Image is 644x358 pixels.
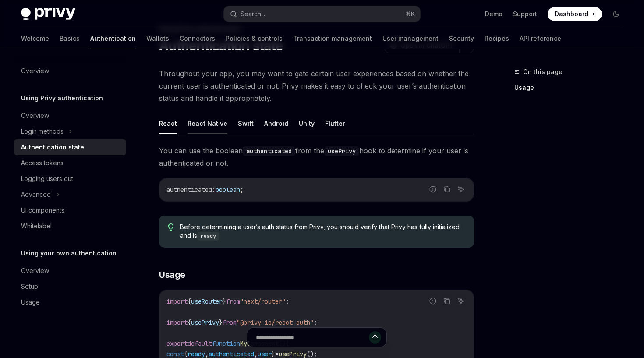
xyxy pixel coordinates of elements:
div: Login methods [21,126,64,137]
span: Throughout your app, you may want to gate certain user experiences based on whether the current u... [159,67,474,104]
button: Unity [299,113,315,134]
a: Dashboard [548,7,602,21]
span: boolean [216,186,240,194]
span: "@privy-io/react-auth" [237,319,314,326]
button: Report incorrect code [427,184,439,195]
a: Basics [60,28,80,49]
span: ; [286,298,289,305]
a: UI components [14,202,126,218]
a: Support [513,10,537,18]
button: Swift [238,113,254,134]
a: Access tokens [14,155,126,171]
div: Authentication state [21,142,84,152]
button: Copy the contents from the code block [441,184,453,195]
a: Recipes [485,28,509,49]
a: Usage [514,81,630,95]
a: Security [449,28,474,49]
span: Before determining a user’s auth status from Privy, you should verify that Privy has fully initia... [180,223,465,241]
div: Advanced [21,189,51,200]
div: Access tokens [21,158,64,168]
h5: Using Privy authentication [21,93,103,103]
a: Demo [485,10,502,18]
button: Flutter [325,113,345,134]
a: Welcome [21,28,49,49]
button: Report incorrect code [427,295,439,307]
span: from [226,298,240,305]
code: usePrivy [324,146,359,156]
span: authenticated [166,186,212,194]
div: Overview [21,110,49,121]
a: Connectors [180,28,215,49]
span: useRouter [191,298,223,305]
a: Usage [14,294,126,310]
a: Overview [14,263,126,279]
button: Android [264,113,288,134]
span: } [223,298,226,305]
button: Search...⌘K [224,6,420,22]
button: Copy the contents from the code block [441,295,453,307]
button: Ask AI [455,295,467,307]
span: ; [314,319,317,326]
div: UI components [21,205,64,216]
span: ⌘ K [406,11,415,18]
code: ready [197,232,219,241]
a: Wallets [146,28,169,49]
div: Search... [241,9,265,19]
div: Overview [21,66,49,76]
a: Policies & controls [226,28,283,49]
img: dark logo [21,8,75,20]
a: Setup [14,279,126,294]
span: } [219,319,223,326]
span: : [212,186,216,194]
a: Overview [14,108,126,124]
span: import [166,319,188,326]
span: { [188,298,191,305]
span: Dashboard [555,10,588,18]
span: usePrivy [191,319,219,326]
div: Setup [21,281,38,292]
a: API reference [520,28,561,49]
a: Authentication [90,28,136,49]
span: { [188,319,191,326]
div: Logging users out [21,174,73,184]
button: Send message [369,331,381,344]
div: Overview [21,266,49,276]
a: Logging users out [14,171,126,187]
span: "next/router" [240,298,286,305]
button: Toggle dark mode [609,7,623,21]
span: import [166,298,188,305]
span: from [223,319,237,326]
span: On this page [523,67,563,77]
h5: Using your own authentication [21,248,117,259]
svg: Tip [168,223,174,231]
button: React [159,113,177,134]
a: Transaction management [293,28,372,49]
a: Overview [14,63,126,79]
div: Usage [21,297,40,308]
code: authenticated [243,146,295,156]
div: Whitelabel [21,221,52,231]
button: Ask AI [455,184,467,195]
span: Usage [159,269,185,281]
span: You can use the boolean from the hook to determine if your user is authenticated or not. [159,145,474,169]
button: React Native [188,113,227,134]
a: Authentication state [14,139,126,155]
span: ; [240,186,244,194]
a: Whitelabel [14,218,126,234]
a: User management [382,28,439,49]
